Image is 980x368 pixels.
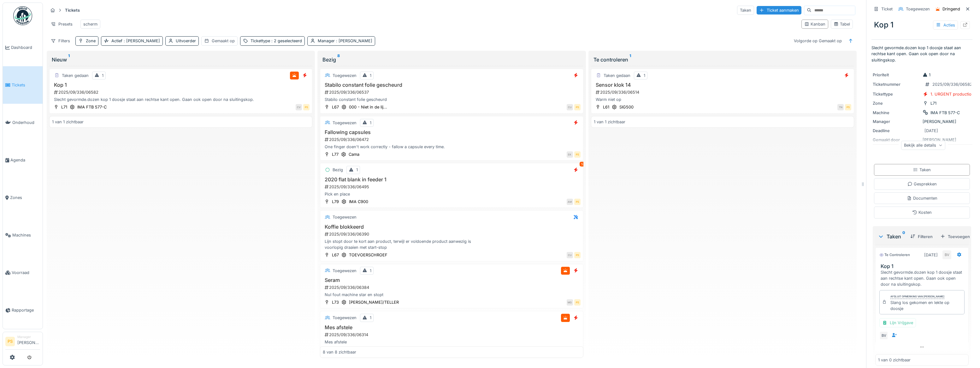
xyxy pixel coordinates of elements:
[604,73,630,79] div: Taken gedaan
[349,299,399,305] div: [PERSON_NAME]/TELLER
[5,335,40,350] a: PS Manager[PERSON_NAME]
[333,214,357,220] div: Toegewezen
[333,73,357,79] div: Toegewezen
[871,45,972,63] p: Slecht gevormde.dozen kop 1 doosje staat aan rechtse kant open. Gaan ook open door na sluitingskop.
[356,167,358,173] div: 1
[878,233,905,240] div: Taken
[323,292,580,298] div: Nul fout machine star en stopt
[593,56,852,63] div: Te controleren
[906,6,930,12] div: Toegewezen
[879,331,888,340] div: BV
[335,38,372,43] span: : [PERSON_NAME]
[11,44,40,50] span: Dashboard
[873,72,920,78] div: Prioriteit
[757,6,801,15] div: Ticket aanmaken
[333,268,357,274] div: Toegewezen
[574,252,581,258] div: PS
[323,238,580,250] div: Lijn stopt door te kort aan product, terwijl er voldoende product aanwezig is voorlopig draaien m...
[10,157,40,163] span: Agenda
[333,315,357,321] div: Toegewezen
[370,315,371,321] div: 1
[879,252,910,258] div: Te controleren
[912,209,932,215] div: Kosten
[62,7,82,13] strong: Tickets
[323,324,580,330] h3: Mes afstele
[574,199,581,205] div: PS
[324,89,580,95] div: 2025/09/336/06537
[913,167,931,173] div: Taken
[3,216,43,254] a: Machines
[923,72,930,78] div: 1
[62,73,89,79] div: Taken gedaan
[52,119,84,125] div: 1 van 1 zichtbaar
[574,151,581,158] div: PS
[942,6,960,12] div: Dringend
[629,56,631,63] sup: 1
[332,199,339,205] div: L79
[10,195,40,201] span: Zones
[324,137,580,143] div: 2025/09/336/06472
[3,179,43,216] a: Zones
[12,82,40,88] span: Tickets
[333,120,357,126] div: Toegewezen
[3,29,43,66] a: Dashboard
[323,177,580,183] h3: 2020 flat blank in feeder 1
[873,119,920,125] div: Manager
[48,36,73,45] div: Filters
[644,73,645,79] div: 1
[938,232,972,241] div: Toevoegen
[5,337,15,346] li: PS
[17,335,40,339] div: Manager
[86,38,96,44] div: Zone
[567,299,573,306] div: MG
[907,181,937,187] div: Gesprekken
[332,252,339,258] div: L67
[370,268,371,274] div: 1
[3,104,43,141] a: Onderhoud
[3,141,43,179] a: Agenda
[567,252,573,258] div: CU
[942,250,951,259] div: BV
[13,6,32,25] img: Badge_color-CXgf-gQk.svg
[318,38,372,44] div: Manager
[930,100,936,106] div: L71
[567,151,573,158] div: EK
[834,21,850,27] div: Tabel
[332,151,339,157] div: L77
[580,162,585,166] div: 5
[791,36,845,45] div: Volgorde op Gemaakt op
[48,20,75,29] div: Presets
[871,17,972,33] div: Kop 1
[933,20,958,30] div: Acties
[333,167,343,173] div: Bezig
[878,357,911,363] div: 1 van 0 zichtbaar
[3,66,43,104] a: Tickets
[77,104,107,110] div: IMA FTB 577-C
[3,254,43,291] a: Voorraad
[370,120,371,126] div: 1
[122,38,160,43] span: : [PERSON_NAME]
[349,252,387,258] div: TOEVOERSCHROEF
[349,199,368,205] div: IMA C900
[323,224,580,230] h3: Koffie blokkeerd
[932,81,972,87] div: 2025/09/336/06582
[52,82,310,88] h3: Kop 1
[323,339,580,345] div: Mes afstele
[324,332,580,338] div: 2025/09/336/06314
[619,104,634,110] div: SIG500
[323,349,356,355] div: 8 van 8 zichtbaar
[349,151,359,157] div: Cama
[574,104,581,110] div: PS
[902,233,905,240] sup: 0
[323,191,580,197] div: Pick en place
[567,104,573,110] div: CU
[603,104,609,110] div: L61
[594,119,625,125] div: 1 van 1 zichtbaar
[873,100,920,106] div: Zone
[322,56,581,63] div: Bezig
[303,104,310,110] div: PS
[61,104,67,110] div: L71
[323,82,580,88] h3: Stabilo constant folie gescheurd
[594,96,851,102] div: Warm niet op
[908,232,935,241] div: Filteren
